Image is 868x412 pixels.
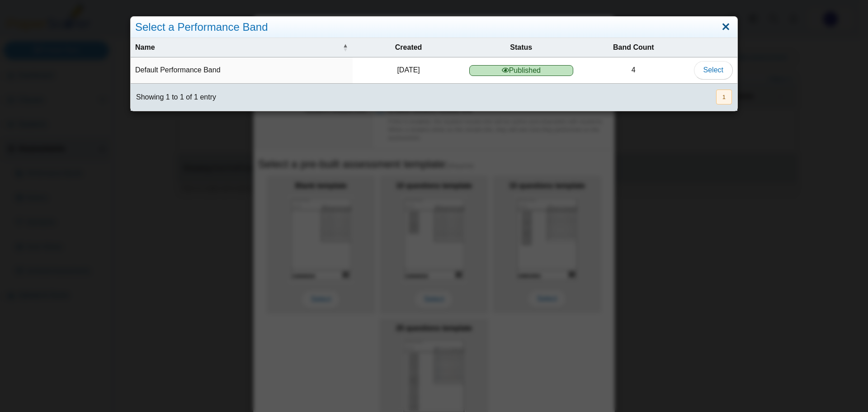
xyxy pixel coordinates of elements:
[719,19,733,35] a: Close
[131,84,216,111] div: Showing 1 to 1 of 1 entry
[703,66,723,74] span: Select
[578,57,689,83] td: 4
[131,57,353,83] td: Default Performance Band
[469,43,573,52] span: Status
[131,17,737,38] div: Select a Performance Band
[716,90,732,104] button: 1
[357,43,460,52] span: Created
[582,43,684,52] span: Band Count
[715,90,732,104] nav: pagination
[135,43,341,52] span: Name
[469,65,573,76] span: Published
[694,61,733,79] button: Select
[397,66,420,74] time: Oct 12, 2023 at 9:04 PM
[343,43,348,52] span: Name : Activate to invert sorting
